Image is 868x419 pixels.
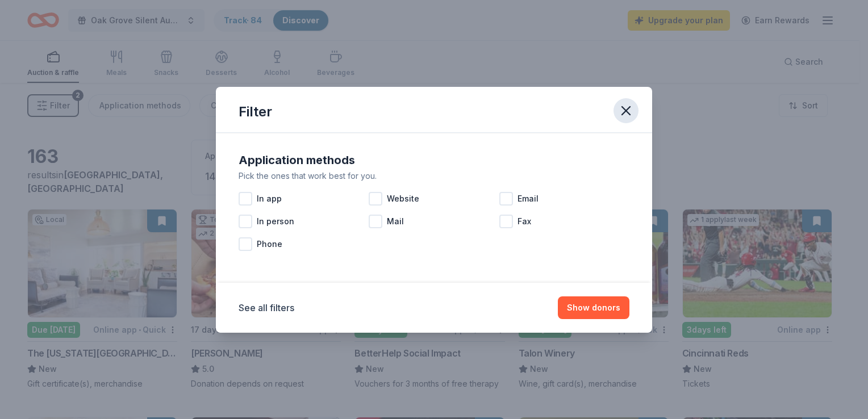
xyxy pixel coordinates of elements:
[387,192,419,206] span: Website
[387,215,404,228] span: Mail
[518,215,531,228] span: Fax
[257,215,294,228] span: In person
[239,169,629,183] div: Pick the ones that work best for you.
[239,301,294,315] button: See all filters
[518,192,539,206] span: Email
[239,103,272,121] div: Filter
[239,151,629,169] div: Application methods
[257,192,282,206] span: In app
[558,296,629,319] button: Show donors
[257,237,282,251] span: Phone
